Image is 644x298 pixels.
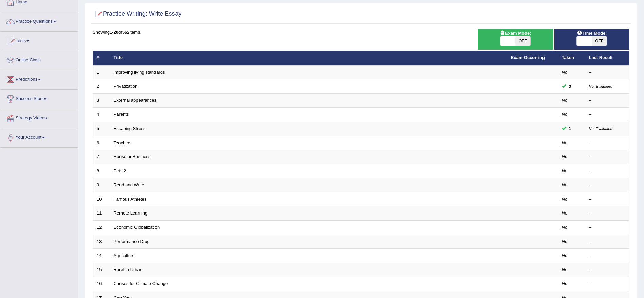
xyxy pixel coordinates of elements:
a: Parents [114,112,129,117]
a: Remote Learning [114,210,148,216]
td: 4 [93,108,110,122]
a: Causes for Climate Change [114,281,168,286]
div: Show exams occurring in exams [478,29,553,50]
div: – [589,267,626,273]
a: Your Account [0,128,78,145]
em: No [562,168,568,173]
a: Online Class [0,51,78,68]
a: Pets 2 [114,168,126,173]
td: 2 [93,79,110,94]
span: You can still take this question [566,83,574,90]
td: 13 [93,235,110,249]
td: 8 [93,164,110,178]
div: – [589,140,626,146]
div: – [589,154,626,160]
a: House or Business [114,154,151,159]
a: Improving living standards [114,70,165,75]
div: Showing of items. [93,29,629,35]
a: Success Stories [0,90,78,107]
td: 15 [93,263,110,277]
td: 7 [93,150,110,164]
a: Exam Occurring [511,55,545,60]
a: Tests [0,32,78,49]
h2: Practice Writing: Write Essay [93,9,181,19]
a: Performance Drug [114,239,150,244]
a: Economic Globalization [114,225,160,230]
div: – [589,253,626,259]
a: Predictions [0,70,78,87]
span: You can still take this question [566,125,574,132]
td: 1 [93,65,110,79]
th: Taken [558,51,585,65]
div: – [589,182,626,188]
span: OFF [515,36,530,46]
em: No [562,140,568,145]
a: External appearances [114,98,157,103]
td: 16 [93,277,110,291]
a: Escaping Stress [114,126,146,131]
em: No [562,98,568,103]
a: Rural to Urban [114,267,143,272]
span: Time Mode: [574,30,609,37]
em: No [562,197,568,202]
em: No [562,239,568,244]
em: No [562,154,568,159]
th: Last Result [585,51,629,65]
small: Not Evaluated [589,127,612,131]
div: – [589,281,626,287]
td: 3 [93,93,110,108]
td: 11 [93,206,110,221]
span: OFF [592,36,607,46]
b: 1-20 [110,30,118,35]
span: Exam Mode: [497,30,534,37]
a: Practice Questions [0,12,78,29]
div: – [589,168,626,174]
th: Title [110,51,507,65]
div: – [589,196,626,203]
em: No [562,267,568,272]
td: 12 [93,220,110,235]
td: 6 [93,136,110,150]
td: 10 [93,192,110,206]
a: Privatization [114,83,138,89]
td: 14 [93,249,110,263]
td: 5 [93,122,110,136]
small: Not Evaluated [589,84,612,88]
em: No [562,253,568,258]
td: 9 [93,178,110,192]
a: Strategy Videos [0,109,78,126]
th: # [93,51,110,65]
div: – [589,97,626,104]
div: – [589,69,626,76]
em: No [562,112,568,117]
a: Famous Athletes [114,197,147,202]
div: – [589,210,626,217]
em: No [562,281,568,286]
a: Read and Write [114,182,144,187]
a: Teachers [114,140,132,145]
em: No [562,70,568,75]
div: – [589,224,626,231]
em: No [562,225,568,230]
em: No [562,210,568,216]
b: 562 [122,30,130,35]
div: – [589,239,626,245]
em: No [562,182,568,187]
div: – [589,111,626,118]
a: Agriculture [114,253,135,258]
